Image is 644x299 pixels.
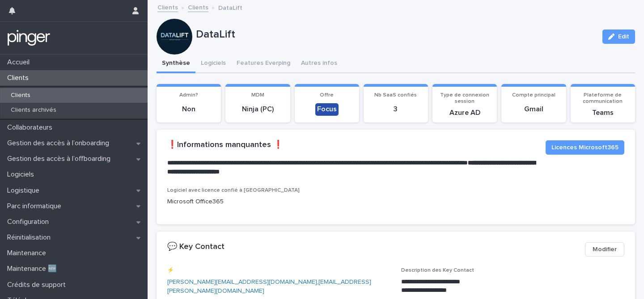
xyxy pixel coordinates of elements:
[593,245,617,254] span: Modifier
[167,188,300,193] span: Logiciel avec licence confié à [GEOGRAPHIC_DATA]
[507,105,560,114] p: Gmail
[4,281,73,289] p: Crédits de support
[157,2,178,12] a: Clients
[315,103,339,115] div: Focus
[231,105,284,114] p: Ninja (PC)
[162,105,216,114] p: Non
[583,93,623,104] span: Plateforme de communication
[4,155,118,163] p: Gestion des accès à l’offboarding
[374,93,417,98] span: Nb SaaS confiés
[167,242,225,252] h2: 💬 Key Contact
[512,93,555,98] span: Compte principal
[4,74,36,82] p: Clients
[4,92,38,99] p: Clients
[585,242,624,257] button: Modifier
[167,279,317,285] a: [PERSON_NAME][EMAIL_ADDRESS][DOMAIN_NAME]
[546,140,624,155] button: Licences Microsoft365
[296,55,343,73] button: Autres infos
[167,197,313,206] p: Microsoft Office365
[157,55,195,73] button: Synthèse
[4,202,68,211] p: Parc informatique
[438,109,491,117] p: Azure AD
[4,265,64,273] p: Maintenance 🆕
[231,55,296,73] button: Features Everping
[167,278,390,296] p: ,
[602,29,635,44] button: Edit
[195,55,231,73] button: Logiciels
[320,93,334,98] span: Offre
[196,28,595,41] p: DataLift
[4,123,59,132] p: Collaborateurs
[188,2,208,12] a: Clients
[167,140,283,150] h2: ❗️Informations manquantes ❗️
[4,170,41,179] p: Logiciels
[551,143,619,152] span: Licences Microsoft365
[4,233,58,242] p: Réinitialisation
[251,93,264,98] span: MDM
[369,105,423,114] p: 3
[4,139,116,147] p: Gestion des accès à l’onboarding
[179,93,198,98] span: Admin?
[167,268,174,273] span: ⚡️
[4,249,53,257] p: Maintenance
[4,186,47,195] p: Logistique
[4,106,64,114] p: Clients archivés
[576,109,630,117] p: Teams
[618,34,629,40] span: Edit
[4,218,56,226] p: Configuration
[4,58,37,67] p: Accueil
[401,268,474,273] span: Description des Key Contact
[218,2,242,12] p: DataLift
[440,93,489,104] span: Type de connexion session
[7,29,51,47] img: mTgBEunGTSyRkCgitkcU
